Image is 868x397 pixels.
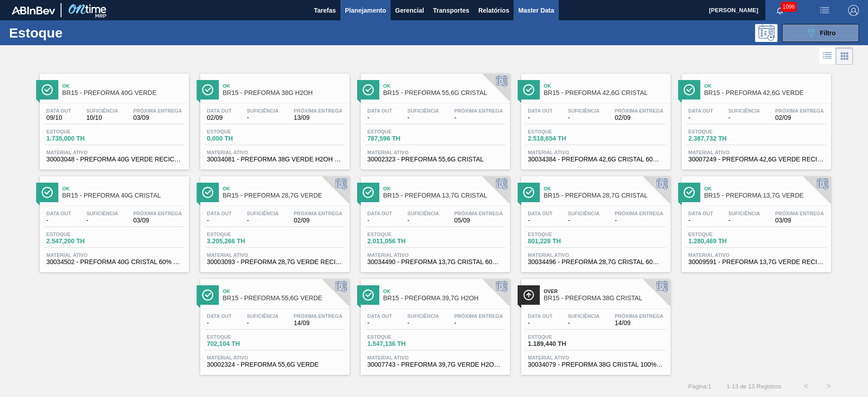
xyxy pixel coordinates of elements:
[689,129,752,134] span: Estoque
[454,211,503,216] span: Próxima Entrega
[47,232,110,237] span: Estoque
[728,217,760,224] span: -
[294,217,343,224] span: 02/09
[675,67,835,170] a: ÍconeOkBR15 - PREFORMA 42,6G VERDEData out-Suficiência-Próxima Entrega02/09Estoque2.387,732 THMat...
[728,108,760,113] span: Suficiência
[689,108,713,113] span: Data out
[528,135,591,142] span: 2.518,654 TH
[407,320,439,326] span: -
[615,114,664,121] span: 02/09
[368,108,392,113] span: Data out
[528,232,591,237] span: Estoque
[193,272,354,375] a: ÍconeOkBR15 - PREFORMA 55,6G VERDEData out-Suficiência-Próxima Entrega14/09Estoque702,104 THMater...
[47,252,182,258] span: Material ativo
[454,313,503,319] span: Próxima Entrega
[368,334,431,340] span: Estoque
[523,84,534,95] img: Ícone
[544,288,666,294] span: Over
[689,232,752,237] span: Estoque
[207,334,270,340] span: Estoque
[207,361,343,368] span: 30002324 - PREFORMA 55,6G VERDE
[294,313,343,319] span: Próxima Entrega
[247,108,278,113] span: Suficiência
[47,150,182,155] span: Material ativo
[383,295,505,302] span: BR15 - PREFORMA 39,7G H2OH
[383,192,505,199] span: BR15 - PREFORMA 13,7G CRISTAL
[615,108,664,113] span: Próxima Entrega
[368,232,431,237] span: Estoque
[47,238,110,245] span: 2.547,200 TH
[133,211,182,216] span: Próxima Entrega
[433,5,469,16] span: Transportes
[207,259,343,265] span: 30003093 - PREFORMA 28,7G VERDE RECICLADA
[207,114,232,121] span: 02/09
[62,186,184,191] span: Ok
[848,5,859,16] img: Logout
[407,313,439,319] span: Suficiência
[363,289,374,301] img: Ícone
[47,217,71,224] span: -
[689,252,824,258] span: Material ativo
[86,211,118,216] span: Suficiência
[133,217,182,224] span: 03/09
[223,83,345,89] span: Ok
[728,114,760,121] span: -
[368,150,503,155] span: Material ativo
[684,187,695,198] img: Ícone
[407,114,439,121] span: -
[528,238,591,245] span: 801,228 TH
[704,90,826,96] span: BR15 - PREFORMA 42,6G VERDE
[33,170,193,272] a: ÍconeOkBR15 - PREFORMA 40G CRISTALData out-Suficiência-Próxima Entrega03/09Estoque2.547,200 THMat...
[383,288,505,294] span: Ok
[528,313,553,319] span: Data out
[368,217,392,224] span: -
[528,361,664,368] span: 30034079 - PREFORMA 38G CRISTAL 100% RECICLADA
[354,170,514,272] a: ÍconeOkBR15 - PREFORMA 13,7G CRISTALData out-Suficiência-Próxima Entrega05/09Estoque2.011,056 THM...
[568,114,599,121] span: -
[207,320,232,326] span: -
[294,108,343,113] span: Próxima Entrega
[704,186,826,191] span: Ok
[775,211,824,216] span: Próxima Entrega
[383,186,505,191] span: Ok
[247,211,278,216] span: Suficiência
[615,320,664,326] span: 14/09
[568,217,599,224] span: -
[523,187,534,198] img: Ícone
[782,24,859,42] button: Filtro
[47,135,110,142] span: 1.735,000 TH
[478,5,509,16] span: Relatórios
[819,47,836,65] div: Visão em Lista
[775,217,824,224] span: 03/09
[544,186,666,191] span: Ok
[47,108,71,113] span: Data out
[528,217,553,224] span: -
[363,84,374,95] img: Ícone
[775,114,824,121] span: 02/09
[615,217,664,224] span: -
[368,313,392,319] span: Data out
[86,114,118,121] span: 10/10
[514,272,675,375] a: ÍconeOverBR15 - PREFORMA 38G CRISTALData out-Suficiência-Próxima Entrega14/09Estoque1.189,440 THM...
[568,108,599,113] span: Suficiência
[368,252,503,258] span: Material ativo
[528,108,553,113] span: Data out
[345,5,386,16] span: Planejamento
[689,238,752,245] span: 1.280,469 TH
[247,114,278,121] span: -
[523,289,534,301] img: Ícone
[383,83,505,89] span: Ok
[775,108,824,113] span: Próxima Entrega
[544,192,666,199] span: BR15 - PREFORMA 28,7G CRISTAL
[407,211,439,216] span: Suficiência
[42,187,53,198] img: Ícone
[62,192,184,199] span: BR15 - PREFORMA 40G CRISTAL
[819,5,830,16] img: userActions
[207,232,270,237] span: Estoque
[454,108,503,113] span: Próxima Entrega
[133,114,182,121] span: 03/09
[247,320,278,326] span: -
[207,217,232,224] span: -
[688,383,711,390] span: Página : 1
[368,259,503,265] span: 30034490 - PREFORMA 13,7G CRISTAL 60% REC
